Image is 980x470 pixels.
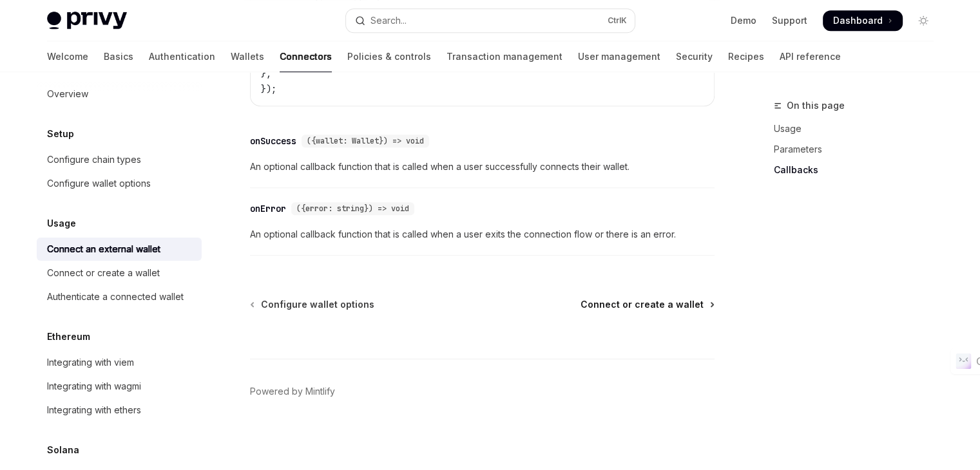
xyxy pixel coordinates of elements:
[774,160,944,180] a: Callbacks
[307,136,424,146] span: ({wallet: Wallet}) => void
[37,82,202,106] a: Overview
[47,216,76,231] h5: Usage
[37,351,202,374] a: Integrating with viem
[251,298,374,311] a: Configure wallet options
[774,139,944,160] a: Parameters
[47,126,74,142] h5: Setup
[261,298,374,311] span: Configure wallet options
[347,41,431,72] a: Policies & controls
[37,285,202,308] a: Authenticate a connected wallet
[250,202,286,215] div: onError
[47,329,90,344] h5: Ethereum
[47,41,88,72] a: Welcome
[47,265,160,281] div: Connect or create a wallet
[149,41,215,72] a: Authentication
[774,118,944,139] a: Usage
[823,10,903,31] a: Dashboard
[731,14,756,27] a: Demo
[250,159,715,174] span: An optional callback function that is called when a user successfully connects their wallet.
[47,241,160,257] div: Connect an external wallet
[47,442,79,458] h5: Solana
[250,385,335,398] a: Powered by Mintlify
[261,68,271,79] span: },
[37,399,202,422] a: Integrating with ethers
[780,41,841,72] a: API reference
[47,379,141,394] div: Integrating with wagmi
[772,14,807,27] a: Support
[581,298,713,311] a: Connect or create a wallet
[833,14,883,27] span: Dashboard
[37,238,202,261] a: Connect an external wallet
[37,172,202,195] a: Configure wallet options
[37,148,202,171] a: Configure chain types
[47,289,184,305] div: Authenticate a connected wallet
[728,41,764,72] a: Recipes
[37,375,202,398] a: Integrating with wagmi
[346,9,635,32] button: Open search
[250,227,715,242] span: An optional callback function that is called when a user exits the connection flow or there is an...
[578,41,660,72] a: User management
[261,83,276,95] span: });
[47,152,141,167] div: Configure chain types
[447,41,562,72] a: Transaction management
[296,203,409,214] span: ({error: string}) => void
[250,135,296,147] div: onSuccess
[370,13,407,28] div: Search...
[280,41,332,72] a: Connectors
[37,261,202,285] a: Connect or create a wallet
[104,41,133,72] a: Basics
[231,41,264,72] a: Wallets
[787,98,845,113] span: On this page
[676,41,713,72] a: Security
[913,10,934,31] button: Toggle dark mode
[608,15,627,26] span: Ctrl K
[47,86,88,102] div: Overview
[47,176,151,191] div: Configure wallet options
[47,355,134,370] div: Integrating with viem
[47,12,127,30] img: light logo
[47,402,141,418] div: Integrating with ethers
[581,298,704,311] span: Connect or create a wallet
